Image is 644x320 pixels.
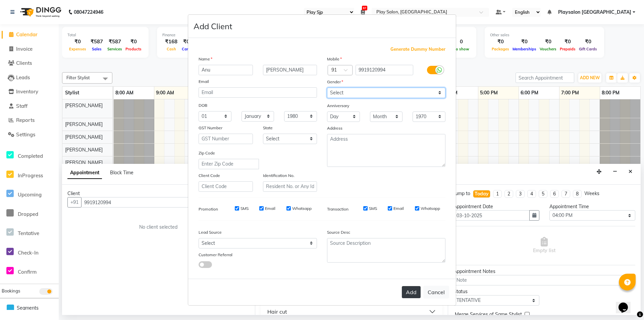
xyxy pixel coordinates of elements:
input: Email [199,87,317,98]
label: Source Desc [327,229,350,235]
span: Generate Dummy Number [390,46,445,53]
label: Whatsapp [421,205,440,212]
label: Mobile [327,56,342,62]
label: Email [199,79,209,85]
label: Address [327,125,342,131]
label: SMS [240,205,249,212]
label: Lead Source [199,229,222,235]
label: Customer Referral [199,252,232,258]
h4: Add Client [194,20,232,32]
label: SMS [369,205,377,212]
label: Transaction [327,206,348,212]
label: Anniversary [327,103,349,109]
input: GST Number [199,134,253,144]
input: First Name [199,65,253,75]
label: Zip Code [199,150,215,156]
label: Email [393,205,404,212]
label: Whatsapp [292,205,312,212]
input: Mobile [356,65,414,75]
label: Promotion [199,206,218,212]
label: Client Code [199,173,220,179]
label: DOB [199,102,207,108]
button: Add [402,286,421,298]
button: Cancel [423,286,449,299]
input: Enter Zip Code [199,159,259,169]
label: GST Number [199,125,222,131]
label: Name [199,56,212,62]
label: State [263,125,273,131]
label: Gender [327,79,343,85]
label: Identification No. [263,173,294,179]
input: Client Code [199,181,253,192]
label: Email [265,205,275,212]
input: Resident No. or Any Id [263,181,317,192]
input: Last Name [263,65,317,75]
